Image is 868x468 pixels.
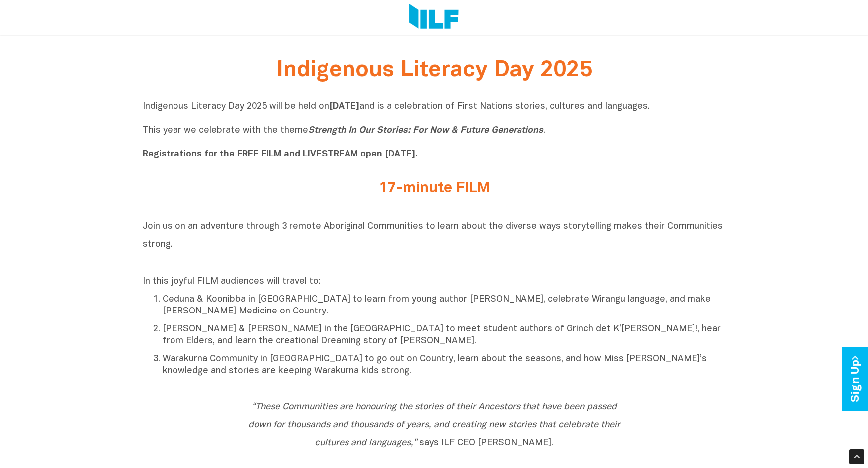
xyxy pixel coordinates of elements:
span: says ILF CEO [PERSON_NAME]. [248,403,620,447]
span: Join us on an adventure through 3 remote Aboriginal Communities to learn about the diverse ways s... [143,222,723,249]
p: [PERSON_NAME] & [PERSON_NAME] in the [GEOGRAPHIC_DATA] to meet student authors of Grinch det K’[P... [163,323,726,347]
div: Scroll Back to Top [849,449,864,464]
h2: 17-minute FILM [247,180,621,197]
i: “These Communities are honouring the stories of their Ancestors that have been passed down for th... [248,403,620,447]
span: Indigenous Literacy Day 2025 [276,60,592,81]
p: Warakurna Community in [GEOGRAPHIC_DATA] to go out on Country, learn about the seasons, and how M... [163,353,726,377]
b: [DATE] [329,102,359,111]
p: In this joyful FILM audiences will travel to: [143,276,726,288]
img: Logo [409,4,459,31]
i: Strength In Our Stories: For Now & Future Generations [308,126,543,135]
p: Ceduna & Koonibba in [GEOGRAPHIC_DATA] to learn from young author [PERSON_NAME], celebrate Wirang... [163,294,726,317]
p: Indigenous Literacy Day 2025 will be held on and is a celebration of First Nations stories, cultu... [143,101,726,160]
b: Registrations for the FREE FILM and LIVESTREAM open [DATE]. [143,150,418,158]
